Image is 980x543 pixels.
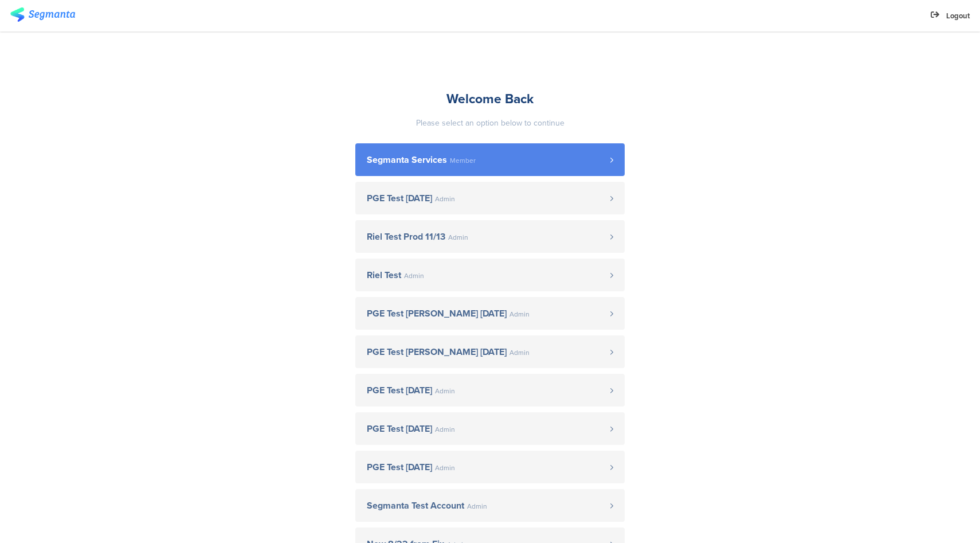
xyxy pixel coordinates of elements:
[435,464,455,471] span: Admin
[355,220,625,253] a: Riel Test Prod 11/13 Admin
[355,412,625,445] a: PGE Test [DATE] Admin
[435,196,455,202] span: Admin
[367,309,507,318] span: PGE Test [PERSON_NAME] [DATE]
[355,182,625,214] a: PGE Test [DATE] Admin
[509,349,530,356] span: Admin
[355,143,625,176] a: Segmanta Services Member
[467,503,487,510] span: Admin
[367,386,432,395] span: PGE Test [DATE]
[10,7,75,22] img: segmanta logo
[367,194,432,203] span: PGE Test [DATE]
[435,388,455,394] span: Admin
[367,232,445,241] span: Riel Test Prod 11/13
[367,155,447,165] span: Segmanta Services
[367,424,432,433] span: PGE Test [DATE]
[355,117,625,129] div: Please select an option below to continue
[355,259,625,291] a: Riel Test Admin
[404,272,424,279] span: Admin
[367,463,432,472] span: PGE Test [DATE]
[367,501,464,510] span: Segmanta Test Account
[355,89,625,108] div: Welcome Back
[355,297,625,330] a: PGE Test [PERSON_NAME] [DATE] Admin
[367,271,401,280] span: Riel Test
[509,311,530,318] span: Admin
[355,374,625,407] a: PGE Test [DATE] Admin
[355,451,625,483] a: PGE Test [DATE] Admin
[367,347,507,357] span: PGE Test [PERSON_NAME] [DATE]
[355,489,625,522] a: Segmanta Test Account Admin
[450,157,476,164] span: Member
[946,10,970,21] span: Logout
[448,234,468,241] span: Admin
[355,335,625,368] a: PGE Test [PERSON_NAME] [DATE] Admin
[435,426,455,433] span: Admin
